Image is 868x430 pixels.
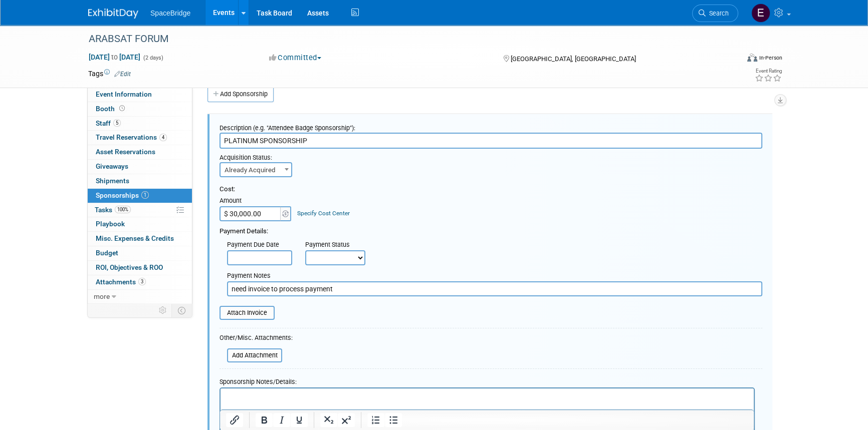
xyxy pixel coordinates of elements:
[88,102,192,116] a: Booth
[88,69,131,79] td: Tags
[273,413,290,427] button: Italic
[220,119,762,133] div: Description (e.g. "Attendee Badge Sponsorship"):
[96,234,174,242] span: Misc. Expenses & Credits
[88,174,192,188] a: Shipments
[96,191,149,199] span: Sponsorships
[96,90,152,98] span: Event Information
[679,52,782,67] div: Event Format
[88,145,192,159] a: Asset Reservations
[110,53,119,61] span: to
[220,185,762,194] div: Cost:
[220,221,762,236] div: Payment Details:
[207,86,274,102] a: Add Sponsorship
[367,413,384,427] button: Numbered list
[115,206,131,213] span: 100%
[320,413,337,427] button: Subscript
[88,246,192,260] a: Budget
[220,196,292,206] div: Amount
[96,105,127,113] span: Booth
[142,55,163,61] span: (2 days)
[88,53,141,62] span: [DATE] [DATE]
[96,263,163,271] span: ROI, Objectives & ROO
[88,117,192,131] a: Staff5
[755,69,782,74] div: Event Rating
[266,53,325,63] button: Committed
[305,240,372,250] div: Payment Status
[117,105,127,112] span: Booth not reserved yet
[96,249,118,257] span: Budget
[138,278,146,285] span: 3
[96,119,121,127] span: Staff
[96,177,129,185] span: Shipments
[96,278,146,286] span: Attachments
[751,4,770,23] img: Elizabeth Gelerman
[172,304,192,317] td: Toggle Event Tabs
[150,9,190,17] span: SpaceBridge
[227,271,762,281] div: Payment Notes
[385,413,402,427] button: Bullet list
[96,148,155,156] span: Asset Reservations
[220,149,298,162] div: Acquisition Status:
[114,71,131,78] a: Edit
[88,131,192,145] a: Travel Reservations4
[88,290,192,304] a: more
[221,163,291,177] span: Already Acquired
[88,160,192,174] a: Giveaways
[88,203,192,217] a: Tasks100%
[220,162,292,177] span: Already Acquired
[88,217,192,231] a: Playbook
[88,261,192,275] a: ROI, Objectives & ROO
[159,134,167,141] span: 4
[88,232,192,246] a: Misc. Expenses & Credits
[227,240,290,250] div: Payment Due Date
[256,413,273,427] button: Bold
[692,5,738,22] a: Search
[88,189,192,203] a: Sponsorships1
[297,210,350,217] a: Specify Cost Center
[96,133,167,141] span: Travel Reservations
[220,373,755,387] div: Sponsorship Notes/Details:
[85,30,723,48] div: ARABSAT FORUM
[510,55,635,63] span: [GEOGRAPHIC_DATA], [GEOGRAPHIC_DATA]
[94,292,110,300] span: more
[154,304,172,317] td: Personalize Event Tab Strip
[759,54,782,62] div: In-Person
[220,333,293,345] div: Other/Misc. Attachments:
[88,88,192,102] a: Event Information
[96,220,125,228] span: Playbook
[226,413,243,427] button: Insert/edit link
[96,162,128,170] span: Giveaways
[88,275,192,289] a: Attachments3
[88,9,138,19] img: ExhibitDay
[291,413,308,427] button: Underline
[141,191,149,199] span: 1
[338,413,355,427] button: Superscript
[747,54,757,62] img: Format-Inperson.png
[113,119,121,127] span: 5
[706,10,729,17] span: Search
[95,206,131,214] span: Tasks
